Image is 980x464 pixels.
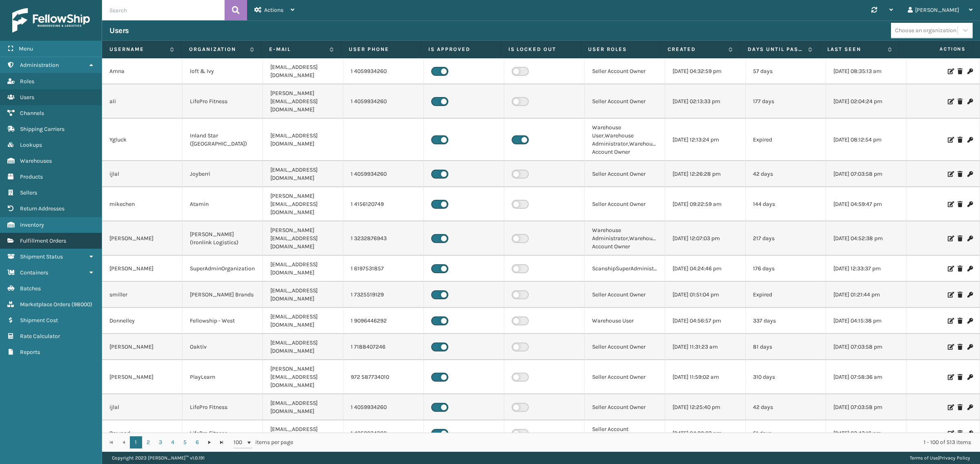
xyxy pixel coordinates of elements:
[20,94,34,101] span: Users
[183,256,263,282] td: SuperAdminOrganization
[967,404,972,410] i: Change Password
[20,237,66,244] span: Fulfillment Orders
[102,221,183,256] td: [PERSON_NAME]
[183,394,263,420] td: LifePro Fitness
[826,161,906,187] td: [DATE] 07:03:58 pm
[948,431,953,436] i: Edit
[183,84,263,119] td: LifePro Fitness
[19,45,33,52] span: Menu
[20,62,59,68] span: Administration
[269,46,325,53] label: E-mail
[343,420,424,446] td: 1 4059934260
[585,58,665,84] td: Seller Account Owner
[948,201,953,207] i: Edit
[746,282,826,308] td: Expired
[154,436,167,449] a: 3
[183,420,263,446] td: LifePro Fitness
[967,99,972,104] i: Change Password
[948,318,953,324] i: Edit
[20,189,37,196] span: Sellers
[102,420,183,446] td: Dawood
[183,334,263,360] td: Oaktiv
[263,420,343,446] td: [EMAIL_ADDRESS][DOMAIN_NAME]
[958,292,962,298] i: Delete
[191,436,203,449] a: 6
[826,84,906,119] td: [DATE] 02:04:24 pm
[20,141,42,148] span: Lookups
[234,438,246,446] span: 100
[20,301,70,308] span: Marketplace Orders
[668,46,724,53] label: Created
[948,99,953,104] i: Edit
[343,187,424,221] td: 1 4156120749
[183,187,263,221] td: Atamin
[958,236,962,241] i: Delete
[142,436,154,449] a: 2
[665,308,746,334] td: [DATE] 04:56:57 pm
[183,58,263,84] td: loft & Ivy
[948,68,953,74] i: Edit
[826,282,906,308] td: [DATE] 01:21:44 pm
[967,171,972,177] i: Change Password
[102,334,183,360] td: [PERSON_NAME]
[102,187,183,221] td: mikechen
[183,308,263,334] td: Fellowship - West
[665,282,746,308] td: [DATE] 01:51:04 pm
[343,334,424,360] td: 1 7188407246
[20,110,44,117] span: Channels
[508,46,573,53] label: Is Locked Out
[585,420,665,446] td: Seller Account Owner,Administrators
[967,266,972,272] i: Change Password
[746,84,826,119] td: 177 days
[102,308,183,334] td: Donnelley
[958,137,962,143] i: Delete
[585,360,665,394] td: Seller Account Owner
[183,161,263,187] td: Joyberri
[20,285,41,292] span: Batches
[585,256,665,282] td: ScanshipSuperAdministrator
[343,256,424,282] td: 1 6197531857
[343,84,424,119] td: 1 4059934260
[263,394,343,420] td: [EMAIL_ADDRESS][DOMAIN_NAME]
[585,308,665,334] td: Warehouse User
[263,161,343,187] td: [EMAIL_ADDRESS][DOMAIN_NAME]
[827,46,884,53] label: Last Seen
[948,137,953,143] i: Edit
[343,161,424,187] td: 1 4059934260
[826,221,906,256] td: [DATE] 04:52:38 pm
[102,119,183,161] td: Ygluck
[20,349,40,356] span: Reports
[910,452,970,464] div: |
[902,42,971,56] span: Actions
[910,455,938,461] a: Terms of Use
[102,161,183,187] td: ijlal
[216,436,228,449] a: Go to the last page
[746,187,826,221] td: 144 days
[305,438,971,446] div: 1 - 100 of 513 items
[263,221,343,256] td: [PERSON_NAME][EMAIL_ADDRESS][DOMAIN_NAME]
[958,171,962,177] i: Delete
[948,374,953,380] i: Edit
[665,334,746,360] td: [DATE] 11:31:23 am
[263,187,343,221] td: [PERSON_NAME][EMAIL_ADDRESS][DOMAIN_NAME]
[958,404,962,410] i: Delete
[585,187,665,221] td: Seller Account Owner
[746,308,826,334] td: 337 days
[746,334,826,360] td: 81 days
[189,46,245,53] label: Organization
[102,282,183,308] td: smiller
[263,119,343,161] td: [EMAIL_ADDRESS][DOMAIN_NAME]
[665,58,746,84] td: [DATE] 04:32:59 pm
[183,221,263,256] td: [PERSON_NAME] (Ironlink Logistics)
[948,344,953,350] i: Edit
[746,360,826,394] td: 310 days
[826,187,906,221] td: [DATE] 04:59:47 pm
[102,84,183,119] td: ali
[167,436,179,449] a: 4
[343,221,424,256] td: 1 3232876943
[967,68,972,74] i: Change Password
[343,282,424,308] td: 1 7325519129
[343,58,424,84] td: 1 4059934260
[826,360,906,394] td: [DATE] 07:58:36 am
[967,344,972,350] i: Change Password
